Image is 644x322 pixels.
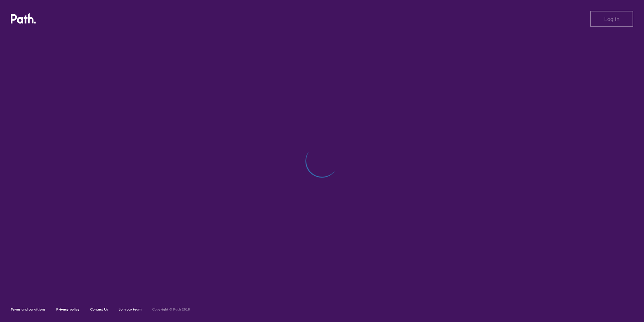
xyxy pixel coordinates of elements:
h6: Copyright © Path 2018 [152,307,190,312]
button: Log in [590,11,633,27]
a: Contact Us [90,307,108,312]
a: Join our team [119,307,141,312]
a: Privacy policy [56,307,79,312]
a: Terms and conditions [11,307,45,312]
span: Log in [604,16,619,22]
